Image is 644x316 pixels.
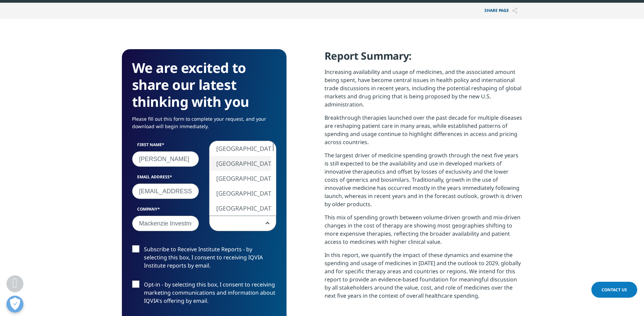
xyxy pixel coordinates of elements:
[325,114,522,151] p: Breakthrough therapies launched over the past decade for multiple diseases are reshaping patient ...
[479,3,522,19] p: Share PAGE
[132,280,276,309] label: Opt-in - by selecting this box, I consent to receiving marketing communications and information a...
[325,251,522,305] p: In this report, we quantify the impact of these dynamics and examine the spending and usage of me...
[209,171,271,186] li: [GEOGRAPHIC_DATA]
[591,282,637,298] a: Contact Us
[479,3,522,19] button: Share PAGEShare PAGE
[209,156,271,171] li: [GEOGRAPHIC_DATA]
[132,206,199,216] label: Company
[209,186,271,201] li: [GEOGRAPHIC_DATA]
[512,8,517,14] img: Share PAGE
[209,201,271,216] li: [GEOGRAPHIC_DATA]
[132,115,276,135] p: Please fill out this form to complete your request, and your download will begin immediately.
[6,296,23,313] button: Open Preferences
[325,68,522,114] p: Increasing availability and usage of medicines, and the associated amount being spent, have becom...
[132,174,199,183] label: Email Address
[132,245,276,273] label: Subscribe to Receive Institute Reports - by selecting this box, I consent to receiving IQVIA Inst...
[325,151,522,213] p: The largest driver of medicine spending growth through the next five years is still expected to b...
[132,59,276,110] h3: We are excited to share our latest thinking with you
[132,142,199,151] label: First Name
[325,49,522,68] h4: Report Summary:
[209,141,271,156] li: [GEOGRAPHIC_DATA]
[602,287,627,293] span: Contact Us
[325,213,522,251] p: This mix of spending growth between volume-driven growth and mix-driven changes in the cost of th...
